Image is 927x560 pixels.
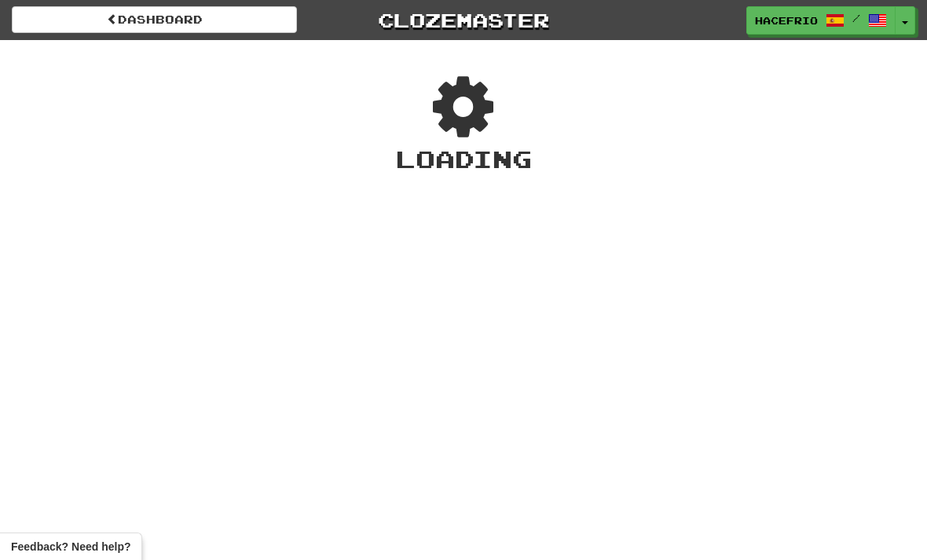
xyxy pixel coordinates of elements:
a: Clozemaster [321,6,606,34]
span: Open feedback widget [11,539,130,555]
a: HaceFrio / [746,6,896,35]
span: / [852,13,860,24]
span: HaceFrio [755,13,818,27]
a: Dashboard [12,6,297,33]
